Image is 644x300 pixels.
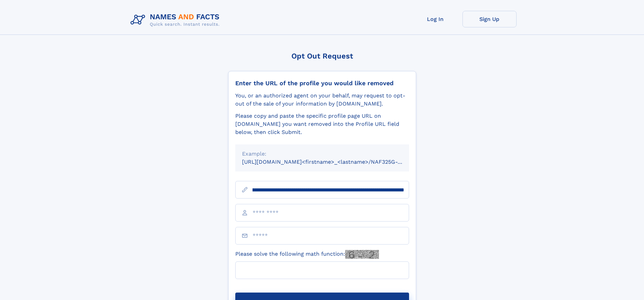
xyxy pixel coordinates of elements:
[242,150,402,158] div: Example:
[462,11,517,27] a: Sign Up
[228,52,416,60] div: Opt Out Request
[242,159,422,165] small: [URL][DOMAIN_NAME]<firstname>_<lastname>/NAF325G-xxxxxxxx
[408,11,462,27] a: Log In
[235,92,409,108] div: You, or an authorized agent on your behalf, may request to opt-out of the sale of your informatio...
[235,112,409,136] div: Please copy and paste the specific profile page URL on [DOMAIN_NAME] you want removed into the Pr...
[128,11,225,29] img: Logo Names and Facts
[235,79,409,87] div: Enter the URL of the profile you would like removed
[235,250,379,259] label: Please solve the following math function:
